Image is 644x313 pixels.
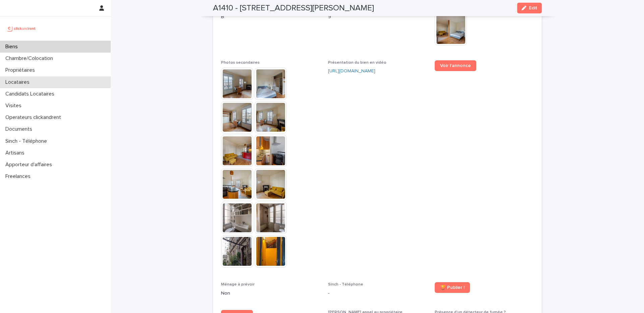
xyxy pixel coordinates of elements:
p: Chambre/Colocation [3,55,58,62]
p: B [221,13,320,20]
p: Biens [3,44,23,50]
span: 🏆 Publier ! [440,285,465,290]
p: Locataires [3,79,35,85]
p: Apporteur d'affaires [3,162,57,168]
p: Visites [3,103,27,109]
img: UCB0brd3T0yccxBKYDjQ [5,22,38,35]
p: Sinch - Téléphone [3,138,52,144]
span: Présentation du bien en vidéo [328,61,386,65]
span: Ménage à prévoir [221,283,255,287]
p: Operateurs clickandrent [3,114,66,121]
span: Voir l'annonce [440,63,471,68]
p: Propriétaires [3,67,40,73]
p: Artisans [3,150,30,156]
p: Freelances [3,173,36,180]
span: Photos secondaires [221,61,260,65]
p: 9 [328,13,427,20]
p: Candidats Locataires [3,91,60,97]
p: Non [221,290,320,297]
a: 🏆 Publier ! [435,282,470,293]
button: Edit [517,3,542,13]
span: Edit [529,6,537,10]
a: [URL][DOMAIN_NAME] [328,69,375,73]
p: - [328,290,427,297]
span: Sinch - Téléphone [328,283,363,287]
h2: A1410 - [STREET_ADDRESS][PERSON_NAME] [213,3,374,13]
a: Voir l'annonce [435,60,476,71]
p: Documents [3,126,38,132]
